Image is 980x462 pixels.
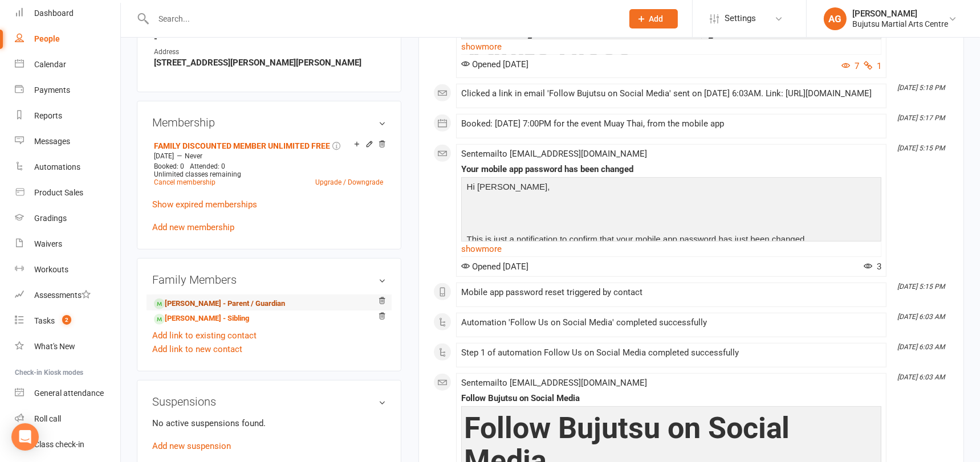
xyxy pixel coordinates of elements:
[824,7,847,30] div: AG
[190,162,225,170] span: Attended: 0
[315,178,383,186] a: Upgrade / Downgrade
[15,432,120,457] a: Class kiosk mode
[154,47,248,58] div: Address
[461,394,881,403] div: Follow Bujutsu on Social Media
[15,129,120,154] a: Messages
[15,283,120,308] a: Assessments
[15,206,120,231] a: Gradings
[864,261,881,272] span: 3
[152,416,386,430] p: No active suspensions found.
[152,342,242,356] a: Add link to new contact
[897,84,945,92] i: [DATE] 5:18 PM
[62,315,71,325] span: 2
[154,141,330,150] a: FAMILY DISCOUNTED MEMBER UNLIMITED FREE
[34,111,62,120] div: Reports
[154,58,386,68] strong: [STREET_ADDRESS][PERSON_NAME][PERSON_NAME]
[154,313,249,325] a: [PERSON_NAME] - Sibling
[15,334,120,359] a: What's New
[34,85,70,95] div: Payments
[897,283,945,291] i: [DATE] 5:15 PM
[34,389,104,398] div: General attendance
[629,9,678,28] button: Add
[154,152,174,160] span: [DATE]
[15,180,120,206] a: Product Sales
[461,119,881,129] div: Booked: [DATE] 7:00PM for the event Muay Thai, from the mobile app
[34,342,75,351] div: What's New
[34,414,61,423] div: Roll call
[34,214,67,223] div: Gradings
[152,273,386,286] h3: Family Members
[34,60,66,69] div: Calendar
[34,137,70,146] div: Messages
[461,288,881,297] div: Mobile app password reset triggered by contact
[154,170,241,178] span: Unlimited classes remaining
[852,9,948,19] div: [PERSON_NAME]
[461,89,881,99] div: Clicked a link in email 'Follow Bujutsu on Social Media' sent on [DATE] 6:03AM. Link: [URL][DOMAI...
[15,308,120,334] a: Tasks 2
[152,441,231,451] a: Add new suspension
[152,116,386,129] h3: Membership
[185,152,202,160] span: Never
[154,34,386,44] strong: -
[34,291,91,300] div: Assessments
[152,222,234,232] a: Add new membership
[34,239,62,248] div: Waivers
[15,103,120,129] a: Reports
[34,440,84,449] div: Class check-in
[34,9,74,18] div: Dashboard
[461,241,881,257] a: show more
[15,1,120,26] a: Dashboard
[15,154,120,180] a: Automations
[150,11,615,27] input: Search...
[464,180,879,197] p: Hi [PERSON_NAME],
[897,114,945,122] i: [DATE] 5:17 PM
[15,77,120,103] a: Payments
[34,34,60,43] div: People
[15,52,120,77] a: Calendar
[152,395,386,408] h3: Suspensions
[15,381,120,406] a: General attendance kiosk mode
[864,59,881,73] button: 1
[461,378,647,388] span: Sent email to [EMAIL_ADDRESS][DOMAIN_NAME]
[152,199,257,210] a: Show expired memberships
[464,232,879,249] p: This is just a notification to confirm that your mobile app password has just been changed.
[151,152,386,161] div: —
[152,329,257,342] a: Add link to existing contact
[461,149,647,159] span: Sent email to [EMAIL_ADDRESS][DOMAIN_NAME]
[15,406,120,432] a: Roll call
[34,162,80,171] div: Automations
[461,59,528,69] span: Opened [DATE]
[897,343,945,351] i: [DATE] 6:03 AM
[852,19,948,29] div: Bujutsu Martial Arts Centre
[897,144,945,152] i: [DATE] 5:15 PM
[461,348,881,358] div: Step 1 of automation Follow Us on Social Media completed successfully
[154,162,184,170] span: Booked: 0
[649,14,664,23] span: Add
[461,39,881,55] a: show more
[841,59,859,73] button: 7
[15,257,120,283] a: Workouts
[34,316,55,325] div: Tasks
[897,313,945,321] i: [DATE] 6:03 AM
[154,178,215,186] a: Cancel membership
[461,318,881,328] div: Automation 'Follow Us on Social Media' completed successfully
[15,231,120,257] a: Waivers
[725,6,756,31] span: Settings
[15,26,120,52] a: People
[34,265,68,274] div: Workouts
[461,165,881,174] div: Your mobile app password has been changed
[897,373,945,381] i: [DATE] 6:03 AM
[11,423,39,451] div: Open Intercom Messenger
[154,298,285,310] a: [PERSON_NAME] - Parent / Guardian
[34,188,83,197] div: Product Sales
[461,261,528,272] span: Opened [DATE]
